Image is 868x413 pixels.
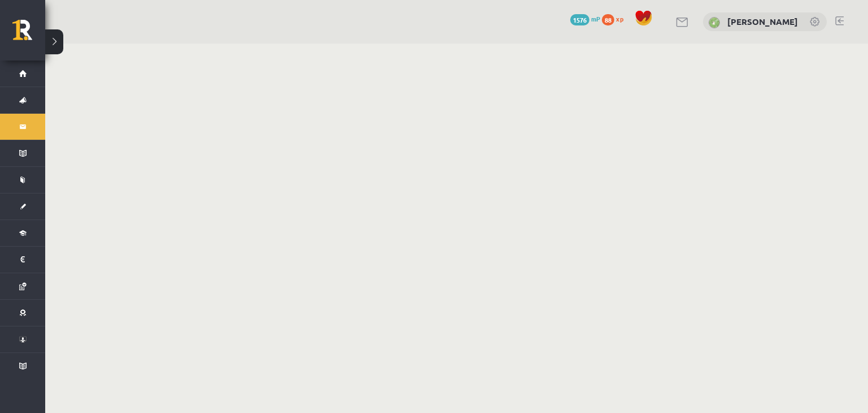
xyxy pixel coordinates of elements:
[616,14,623,23] span: xp
[602,14,614,25] span: 88
[570,14,589,25] span: 1576
[602,14,629,23] a: 88 xp
[709,17,720,28] img: Agnese Liene Stomere
[570,14,600,23] a: 1576 mP
[591,14,600,23] span: mP
[12,20,45,48] a: Rīgas 1. Tālmācības vidusskola
[727,16,798,27] a: [PERSON_NAME]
